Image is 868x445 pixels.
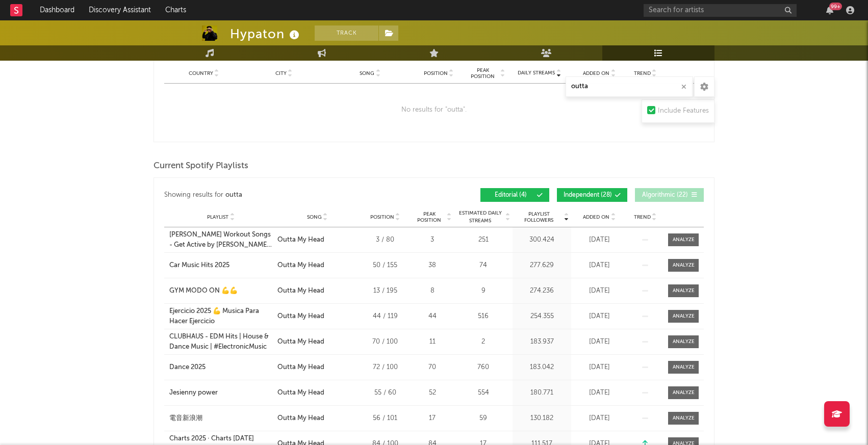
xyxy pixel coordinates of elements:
[583,70,609,76] span: Added On
[225,189,242,201] div: outta
[362,388,408,398] div: 55 / 60
[456,337,510,347] div: 2
[413,362,451,373] div: 70
[164,188,434,202] div: Showing results for
[277,311,324,322] div: Outta My Head
[456,210,504,225] span: Estimated Daily Streams
[826,6,833,14] button: 99+
[413,311,451,322] div: 44
[424,70,448,76] span: Position
[634,70,651,76] span: Trend
[362,413,408,424] div: 56 / 101
[557,188,627,202] button: Independent(28)
[277,362,324,373] div: Outta My Head
[515,337,569,347] div: 183.937
[277,413,324,424] div: Outta My Head
[307,214,322,220] span: Song
[275,70,287,76] span: City
[413,337,451,347] div: 11
[456,286,510,296] div: 9
[564,192,612,198] span: Independent ( 28 )
[189,70,213,76] span: Country
[360,70,374,76] span: Song
[518,69,555,77] span: Daily Streams
[515,235,569,245] div: 300.424
[515,286,569,296] div: 274.236
[413,235,451,245] div: 3
[487,192,534,198] span: Editorial ( 4 )
[362,235,408,245] div: 3 / 80
[829,3,842,10] div: 99 +
[169,332,272,352] a: CLUBHAUS - EDM Hits | House & Dance Music | #ElectronicMusic
[574,286,625,296] div: [DATE]
[362,260,408,271] div: 50 / 155
[574,260,625,271] div: [DATE]
[169,286,272,296] a: GYM MODO ON 💪​💪​
[413,211,445,223] span: Peak Position
[362,311,408,322] div: 44 / 119
[362,337,408,347] div: 70 / 100
[515,413,569,424] div: 130.182
[169,413,272,424] a: 電音新浪潮
[169,260,272,271] a: Car Music Hits 2025
[277,260,324,271] div: Outta My Head
[515,388,569,398] div: 180.771
[642,192,688,198] span: Algorithmic ( 22 )
[515,260,569,271] div: 277.629
[169,388,272,398] a: Jesienny power
[315,25,378,41] button: Track
[207,214,228,220] span: Playlist
[456,413,510,424] div: 59
[456,388,510,398] div: 554
[169,413,202,424] div: 電音新浪潮
[169,362,206,373] div: Dance 2025
[574,362,625,373] div: [DATE]
[169,388,218,398] div: Jesienny power
[515,362,569,373] div: 183.042
[169,306,272,326] a: Ejercicio 2025 💪 Musica Para Hacer Ejercicio
[230,25,302,42] div: Hypaton
[574,388,625,398] div: [DATE]
[413,260,451,271] div: 38
[277,286,324,296] div: Outta My Head
[515,311,569,322] div: 254.355
[413,388,451,398] div: 52
[456,260,510,271] div: 74
[362,286,408,296] div: 13 / 195
[456,362,510,373] div: 760
[574,337,625,347] div: [DATE]
[574,235,625,245] div: [DATE]
[480,188,549,202] button: Editorial(4)
[566,76,693,97] input: Search Playlists/Charts
[413,413,451,424] div: 17
[169,260,229,271] div: Car Music Hits 2025
[169,230,272,250] a: [PERSON_NAME] Workout Songs - Get Active by [PERSON_NAME] (Official)
[583,214,609,220] span: Added On
[362,362,408,373] div: 72 / 100
[277,337,324,347] div: Outta My Head
[644,4,797,17] input: Search for artists
[467,67,499,80] span: Peak Position
[277,388,324,398] div: Outta My Head
[634,214,651,220] span: Trend
[574,311,625,322] div: [DATE]
[456,311,510,322] div: 516
[635,188,704,202] button: Algorithmic(22)
[456,235,510,245] div: 251
[277,235,324,245] div: Outta My Head
[164,84,704,137] div: No results for " outta ".
[658,105,709,117] div: Include Features
[515,211,563,223] span: Playlist Followers
[169,362,272,373] a: Dance 2025
[154,160,248,172] span: Current Spotify Playlists
[370,214,394,220] span: Position
[169,286,238,296] div: GYM MODO ON 💪​💪​
[574,413,625,424] div: [DATE]
[413,286,451,296] div: 8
